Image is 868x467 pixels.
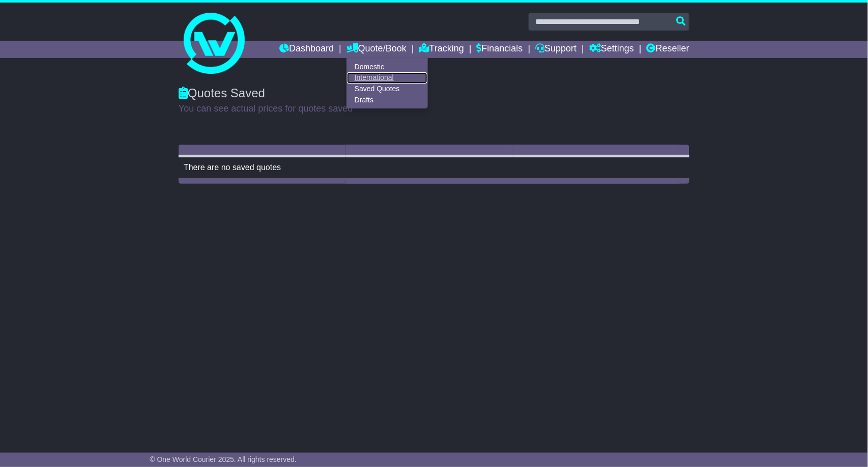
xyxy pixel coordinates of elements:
[347,94,427,105] a: Drafts
[179,86,689,101] div: Quotes Saved
[279,41,334,58] a: Dashboard
[179,156,689,179] td: There are no saved quotes
[150,455,297,463] span: © One World Courier 2025. All rights reserved.
[589,41,634,58] a: Settings
[346,58,428,108] div: Quote/Book
[419,41,464,58] a: Tracking
[535,41,576,58] a: Support
[647,41,689,58] a: Reseller
[179,103,689,115] p: You can see actual prices for quotes saved
[347,72,427,84] a: International
[346,41,407,58] a: Quote/Book
[477,41,523,58] a: Financials
[347,61,427,72] a: Domestic
[347,84,427,95] a: Saved Quotes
